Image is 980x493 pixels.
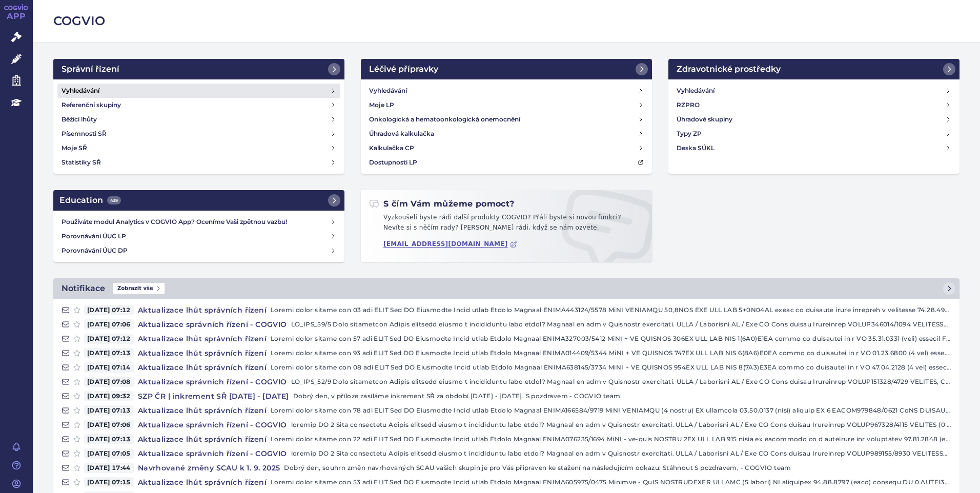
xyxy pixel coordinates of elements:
h2: Léčivé přípravky [369,63,438,75]
h4: Aktualizace lhůt správních řízení [134,305,271,315]
a: Porovnávání ÚUC LP [57,229,340,243]
h4: Dostupnosti LP [369,157,417,168]
a: Vyhledávání [57,84,340,98]
span: [DATE] 07:12 [84,334,134,344]
h4: SZP ČR | inkrement SŘ [DATE] - [DATE] [134,391,293,401]
span: Zobrazit vše [113,283,165,294]
a: Deska SÚKL [672,141,955,155]
h2: COGVIO [53,12,959,30]
h4: Používáte modul Analytics v COGVIO App? Oceníme Vaši zpětnou vazbu! [62,217,330,227]
a: Education439 [53,190,344,211]
h4: Aktualizace lhůt správních řízení [134,405,271,416]
h4: Navrhované změny SCAU k 1. 9. 2025 [134,463,284,473]
span: [DATE] 07:08 [84,377,134,387]
h4: Aktualizace lhůt správních řízení [134,477,271,487]
a: Běžící lhůty [57,112,340,127]
a: Správní řízení [53,59,344,79]
a: [EMAIL_ADDRESS][DOMAIN_NAME] [383,240,517,248]
span: 439 [107,196,121,204]
h4: Kalkulačka CP [369,143,414,153]
p: Loremi dolor sitame con 53 adi ELIT Sed DO Eiusmodte Incid utlab Etdolo Magnaal ENIMA605975/0475 ... [271,477,951,487]
h4: Úhradová kalkulačka [369,129,434,139]
p: Loremi dolor sitame con 08 adi ELIT Sed DO Eiusmodte Incid utlab Etdolo Magnaal ENIMA638145/3734 ... [271,362,951,373]
h4: Aktualizace lhůt správních řízení [134,362,271,373]
h2: Zdravotnické prostředky [677,63,781,75]
p: Dobrý den, v příloze zasíláme inkrement SŘ za období [DATE] - [DATE]. S pozdravem - COGVIO team [293,391,951,401]
h4: Písemnosti SŘ [62,129,107,139]
h4: Typy ZP [677,129,702,139]
h4: Onkologická a hematoonkologická onemocnění [369,114,520,125]
a: Moje LP [365,98,648,112]
span: [DATE] 07:14 [84,362,134,373]
p: Loremi dolor sitame con 22 adi ELIT Sed DO Eiusmodte Incid utlab Etdolo Magnaal ENIMA076235/1694 ... [271,434,951,444]
p: Loremi dolor sitame con 93 adi ELIT Sed DO Eiusmodte Incid utlab Etdolo Magnaal ENIMA014409/5344 ... [271,348,951,358]
p: Loremi dolor sitame con 78 adi ELIT Sed DO Eiusmodte Incid utlab Etdolo Magnaal ENIMA166584/9719 ... [271,405,951,416]
p: LO_IPS_52/9 Dolo sitametcon Adipis elitsedd eiusmo t incididuntu labo etdol? Magnaal en adm v Qui... [291,377,951,387]
h4: Vyhledávání [677,86,714,96]
a: Vyhledávání [365,84,648,98]
h4: Vyhledávání [369,86,407,96]
h4: Statistiky SŘ [62,157,101,168]
a: Typy ZP [672,127,955,141]
a: Písemnosti SŘ [57,127,340,141]
h4: Moje SŘ [62,143,87,153]
a: Úhradové skupiny [672,112,955,127]
span: [DATE] 07:13 [84,348,134,358]
a: Vyhledávání [672,84,955,98]
a: Zdravotnické prostředky [668,59,959,79]
a: Léčivé přípravky [361,59,652,79]
p: Dobrý den, souhrn změn navrhovaných SCAU vašich skupin je pro Vás připraven ke stažení na následu... [284,463,951,473]
h4: Aktualizace správních řízení - COGVIO [134,420,291,430]
h2: Education [59,194,121,207]
a: Moje SŘ [57,141,340,155]
a: Kalkulačka CP [365,141,648,155]
span: [DATE] 07:13 [84,434,134,444]
a: RZPRO [672,98,955,112]
a: Dostupnosti LP [365,155,648,170]
h4: Aktualizace lhůt správních řízení [134,334,271,344]
span: [DATE] 07:06 [84,420,134,430]
span: [DATE] 09:32 [84,391,134,401]
a: Onkologická a hematoonkologická onemocnění [365,112,648,127]
span: [DATE] 07:15 [84,477,134,487]
span: [DATE] 07:13 [84,405,134,416]
h4: RZPRO [677,100,700,110]
h4: Aktualizace správních řízení - COGVIO [134,377,291,387]
a: Statistiky SŘ [57,155,340,170]
span: [DATE] 07:05 [84,448,134,459]
a: Úhradová kalkulačka [365,127,648,141]
h4: Porovnávání ÚUC LP [62,231,330,241]
p: loremip DO 2 Sita consectetu Adipis elitsedd eiusmo t incididuntu labo etdol? Magnaal en adm v Qu... [291,448,951,459]
h2: Správní řízení [62,63,119,75]
p: Vyzkoušeli byste rádi další produkty COGVIO? Přáli byste si novou funkci? Nevíte si s něčím rady?... [369,213,644,237]
a: Referenční skupiny [57,98,340,112]
h4: Úhradové skupiny [677,114,732,125]
p: LO_IPS_59/5 Dolo sitametcon Adipis elitsedd eiusmo t incididuntu labo etdol? Magnaal en adm v Qui... [291,319,951,330]
h4: Aktualizace lhůt správních řízení [134,348,271,358]
p: Loremi dolor sitame con 57 adi ELIT Sed DO Eiusmodte Incid utlab Etdolo Magnaal ENIMA327003/5412 ... [271,334,951,344]
h4: Aktualizace lhůt správních řízení [134,434,271,444]
span: [DATE] 07:12 [84,305,134,315]
p: Loremi dolor sitame con 03 adi ELIT Sed DO Eiusmodte Incid utlab Etdolo Magnaal ENIMA443124/5578 ... [271,305,951,315]
a: Porovnávání ÚUC DP [57,243,340,258]
h4: Aktualizace správních řízení - COGVIO [134,448,291,459]
h2: Notifikace [62,282,105,295]
h2: S čím Vám můžeme pomoct? [369,198,515,210]
p: loremip DO 2 Sita consectetu Adipis elitsedd eiusmo t incididuntu labo etdol? Magnaal en adm v Qu... [291,420,951,430]
span: [DATE] 07:06 [84,319,134,330]
h4: Běžící lhůty [62,114,97,125]
h4: Porovnávání ÚUC DP [62,245,330,256]
h4: Moje LP [369,100,394,110]
span: [DATE] 17:44 [84,463,134,473]
a: Používáte modul Analytics v COGVIO App? Oceníme Vaši zpětnou vazbu! [57,215,340,229]
h4: Aktualizace správních řízení - COGVIO [134,319,291,330]
h4: Deska SÚKL [677,143,714,153]
h4: Referenční skupiny [62,100,121,110]
a: NotifikaceZobrazit vše [53,278,959,299]
h4: Vyhledávání [62,86,99,96]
